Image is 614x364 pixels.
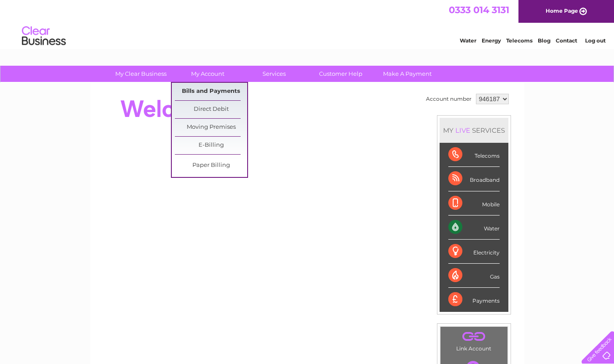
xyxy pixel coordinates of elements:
div: LIVE [454,126,472,134]
a: Direct Debit [175,101,247,118]
td: Link Account [440,326,508,354]
a: Energy [482,37,501,44]
a: E-Billing [175,137,247,154]
div: MY SERVICES [440,118,508,143]
a: Bills and Payments [175,83,247,100]
a: Telecoms [506,37,532,44]
a: Make A Payment [371,66,444,82]
div: Payments [448,288,500,311]
a: Moving Premises [175,119,247,136]
div: Clear Business is a trading name of Verastar Limited (registered in [GEOGRAPHIC_DATA] No. 3667643... [100,5,515,42]
div: Electricity [448,240,500,264]
div: Telecoms [448,143,500,167]
a: Blog [538,37,550,44]
a: Contact [556,37,577,44]
div: Mobile [448,191,500,216]
img: logo.png [21,23,66,49]
a: . [443,329,505,344]
a: Customer Help [305,66,377,82]
div: Water [448,216,500,240]
a: 0333 014 3131 [449,4,509,15]
a: Paper Billing [175,157,247,174]
div: Gas [448,264,500,288]
a: Log out [585,37,606,44]
a: Water [460,37,476,44]
a: Services [238,66,310,82]
a: My Account [171,66,244,82]
td: Account number [424,92,474,106]
div: Broadband [448,167,500,191]
a: My Clear Business [105,66,177,82]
